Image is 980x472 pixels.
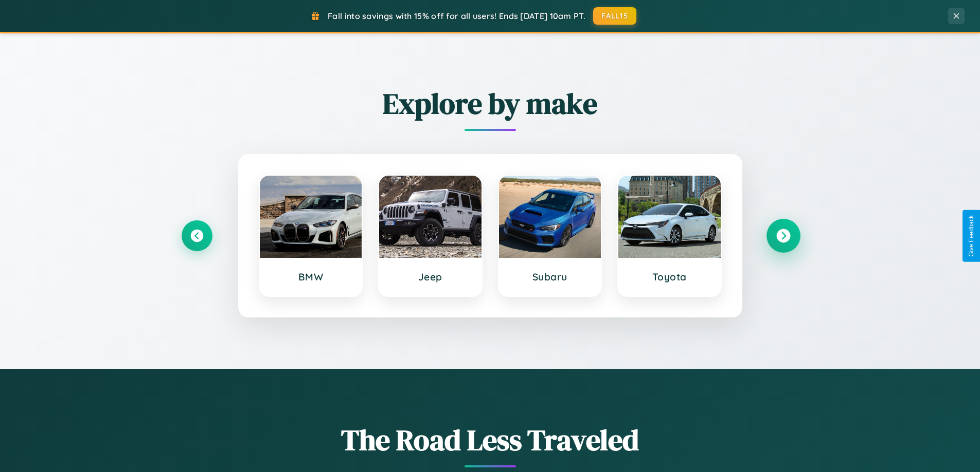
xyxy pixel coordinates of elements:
[968,215,975,257] div: Give Feedback
[182,84,799,123] h2: Explore by make
[389,271,471,283] h3: Jeep
[328,11,585,21] span: Fall into savings with 15% off for all users! Ends [DATE] 10am PT.
[629,271,710,283] h3: Toyota
[182,420,799,460] h1: The Road Less Traveled
[270,271,352,283] h3: BMW
[593,7,636,25] button: FALL15
[509,271,591,283] h3: Subaru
